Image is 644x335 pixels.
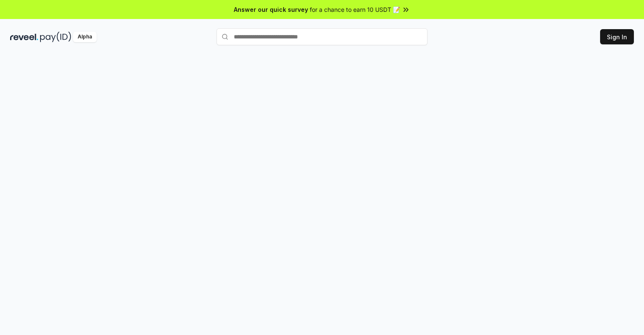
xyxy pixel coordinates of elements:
[73,32,97,42] div: Alpha
[40,32,71,42] img: pay_id
[10,32,38,42] img: reveel_dark
[310,5,400,14] span: for a chance to earn 10 USDT 📝
[600,29,634,44] button: Sign In
[234,5,308,14] span: Answer our quick survey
